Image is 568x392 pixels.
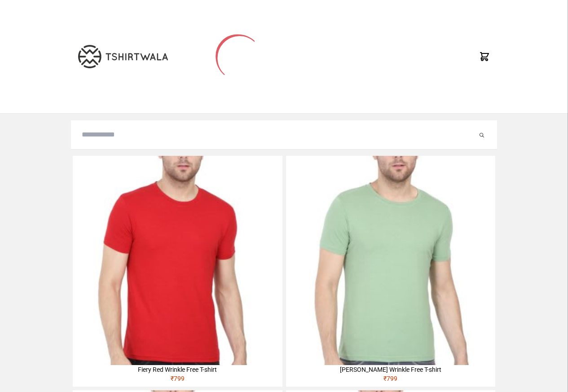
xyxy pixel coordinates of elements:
div: ₹ 799 [73,374,282,387]
div: Fiery Red Wrinkle Free T-shirt [73,365,282,374]
div: ₹ 799 [286,374,495,387]
a: Fiery Red Wrinkle Free T-shirt₹799 [73,156,282,387]
div: [PERSON_NAME] Wrinkle Free T-shirt [286,365,495,374]
button: Submit your search query. [477,129,486,140]
a: [PERSON_NAME] Wrinkle Free T-shirt₹799 [286,156,495,387]
img: 4M6A2211-320x320.jpg [286,156,495,365]
img: TW-LOGO-400-104.png [78,45,168,68]
img: 4M6A2225-320x320.jpg [73,156,282,365]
